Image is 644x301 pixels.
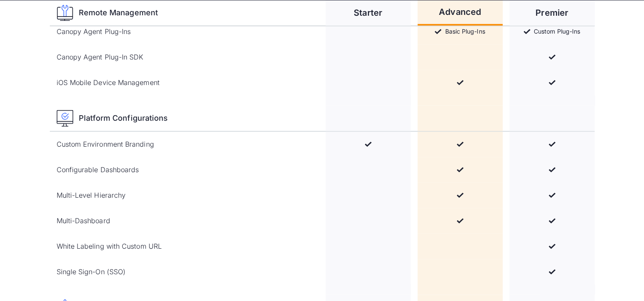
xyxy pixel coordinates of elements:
div: Starter [354,9,382,17]
div: Canopy Agent Plug-In SDK [57,52,143,62]
div: Single Sign-On (SSO) [57,267,126,277]
div: Multi-Level Hierarchy [57,190,126,200]
div: Advanced [439,8,481,16]
div: Premier [535,9,568,17]
div: iOS Mobile Device Management [57,77,160,88]
div: Custom Environment Branding [57,139,154,149]
div: White Labeling with Custom URL [57,241,162,251]
div: Canopy Agent Plug-Ins [57,26,131,37]
div: Custom Plug-Ins [534,27,580,36]
div: Configurable Dashboards [57,165,139,175]
div: Multi-Dashboard [57,216,110,226]
h2: Platform Configurations [79,114,168,123]
div: Basic Plug-Ins [445,27,485,36]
